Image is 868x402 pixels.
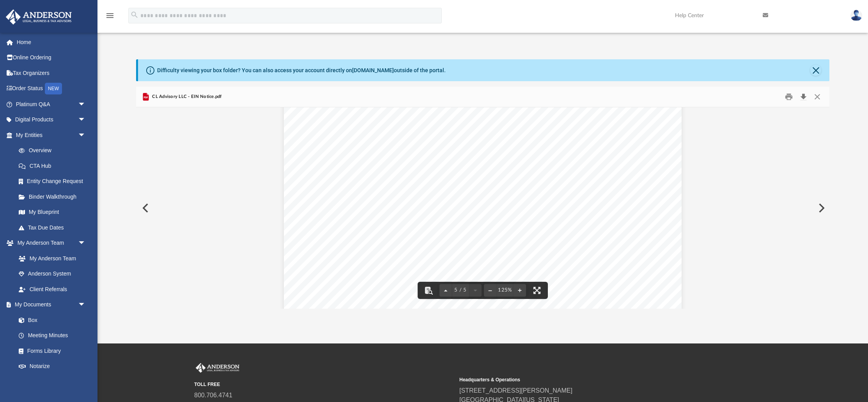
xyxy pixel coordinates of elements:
[503,112,510,119] a: https://www.irs.gov/privacy-disclosure/irs-privacy-policy
[194,381,454,388] small: TOLL FREE
[105,11,115,20] i: menu
[452,282,469,299] button: 5 / 5
[78,112,94,128] span: arrow_drop_down
[11,266,94,282] a: Anderson System
[850,10,862,21] img: User Pic
[420,282,437,299] button: Toggle findbar
[11,158,97,174] a: CTA Hub
[130,11,139,19] i: search
[78,235,94,251] span: arrow_drop_down
[78,127,94,143] span: arrow_drop_down
[496,288,514,293] div: Current zoom level
[194,392,232,398] a: 800.706.4741
[194,363,241,373] img: Anderson Advisors Platinum Portal
[11,251,90,266] a: My Anderson Team
[136,107,829,309] div: File preview
[136,87,829,309] div: Preview
[5,127,97,143] a: My Entitiesarrow_drop_down
[484,282,496,299] button: Zoom out
[4,9,74,25] img: Anderson Advisors Platinum Portal
[11,312,90,328] a: Box
[136,107,829,309] div: Document Viewer
[5,112,97,128] a: Digital Productsarrow_drop_down
[514,282,526,299] button: Zoom in
[45,83,62,94] div: NEW
[11,205,94,220] a: My Blueprint
[5,81,97,97] a: Order StatusNEW
[11,189,97,205] a: Binder Walkthrough
[810,91,824,103] button: Close
[500,128,507,135] a: https://www.irs.gov/accessibility
[11,143,97,158] a: Overview
[78,374,94,390] span: arrow_drop_down
[5,50,97,66] a: Online Ordering
[151,93,222,100] span: CL Advisory LLC - EIN Notice.pdf
[459,387,572,394] a: [STREET_ADDRESS][PERSON_NAME]
[11,343,90,359] a: Forms Library
[452,288,469,293] span: 5 / 5
[136,197,153,219] button: Previous File
[352,67,394,73] a: [DOMAIN_NAME]
[78,297,94,313] span: arrow_drop_down
[11,174,97,189] a: Entity Change Request
[5,96,97,112] a: Platinum Q&Aarrow_drop_down
[456,111,510,121] a: https://www.irs.gov/privacy-disclosure/irs-privacy-policy
[11,220,97,235] a: Tax Due Dates
[5,374,94,390] a: Online Learningarrow_drop_down
[11,328,94,343] a: Meeting Minutes
[78,96,94,112] span: arrow_drop_down
[157,66,446,75] div: Difficulty viewing your box folder? You can also access your account directly on outside of the p...
[11,359,94,374] a: Notarize
[796,91,810,103] button: Download
[5,34,97,50] a: Home
[810,65,821,76] button: Close
[459,127,507,137] a: https://www.irs.gov/accessibility
[812,197,829,219] button: Next File
[5,297,94,313] a: My Documentsarrow_drop_down
[781,91,797,103] button: Print
[5,65,97,81] a: Tax Organizers
[528,282,546,299] button: Enter fullscreen
[439,282,452,299] button: Previous page
[459,376,719,383] small: Headquarters & Operations
[105,15,115,20] a: menu
[5,235,94,251] a: My Anderson Teamarrow_drop_down
[11,281,94,297] a: Client Referrals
